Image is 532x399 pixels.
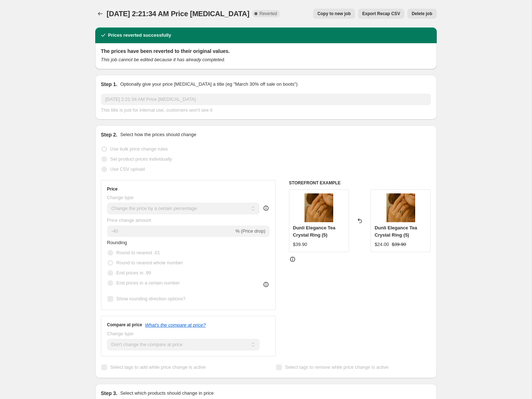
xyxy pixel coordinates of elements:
span: Show rounding direction options? [116,296,185,301]
button: What's the compare at price? [145,322,206,328]
span: Change type [107,195,134,200]
div: $39.90 [293,241,307,248]
span: Set product prices individually [110,156,172,162]
div: help [262,205,270,212]
span: % (Price drop) [235,228,265,234]
h2: Step 1. [101,81,118,88]
button: Export Recap CSV [358,9,404,19]
span: Delete job [412,11,432,17]
strike: $39.90 [392,241,406,248]
button: Copy to new job [313,9,355,19]
span: Reverted [260,11,277,17]
span: Use CSV upload [110,166,145,172]
img: ChatGPTImageAug18_2025_11_53_21AM_80x.png [304,193,333,222]
h2: Step 3. [101,390,118,397]
h6: STOREFRONT EXAMPLE [289,180,431,186]
span: Use bulk price change rules [110,146,168,152]
span: End prices in a certain number [116,280,180,286]
button: Price change jobs [95,9,105,19]
i: This job cannot be edited because it has already completed. [101,57,225,62]
h3: Compare at price [107,322,142,328]
h2: The prices have been reverted to their original values. [101,48,431,55]
span: Change type [107,331,134,336]
p: Optionally give your price [MEDICAL_DATA] a title (eg "March 30% off sale on boots") [120,81,297,88]
input: 30% off holiday sale [101,94,431,105]
span: Dunli Elegance Tea Crystal Ring (5) [375,225,417,238]
img: ChatGPTImageAug18_2025_11_53_21AM_80x.png [386,193,415,222]
p: Select how the prices should change [120,131,196,138]
h3: Price [107,186,118,192]
span: Rounding [107,240,127,245]
div: $24.00 [375,241,389,248]
span: Price change amount [107,218,151,223]
input: -15 [107,225,234,237]
p: Select which products should change in price [120,390,214,397]
span: Dunli Elegance Tea Crystal Ring (5) [293,225,335,238]
span: Round to nearest whole number [116,260,183,265]
span: Copy to new job [317,11,351,17]
button: Delete job [407,9,436,19]
span: [DATE] 2:21:34 AM Price [MEDICAL_DATA] [107,10,249,18]
h2: Prices reverted successfully [108,32,171,39]
span: Select tags to remove while price change is active [285,364,389,370]
span: End prices in .99 [116,270,151,275]
span: This title is just for internal use, customers won't see it [101,107,212,113]
span: Export Recap CSV [362,11,400,17]
h2: Step 2. [101,131,118,138]
span: Round to nearest .01 [116,250,160,255]
span: Select tags to add while price change is active [110,364,206,370]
